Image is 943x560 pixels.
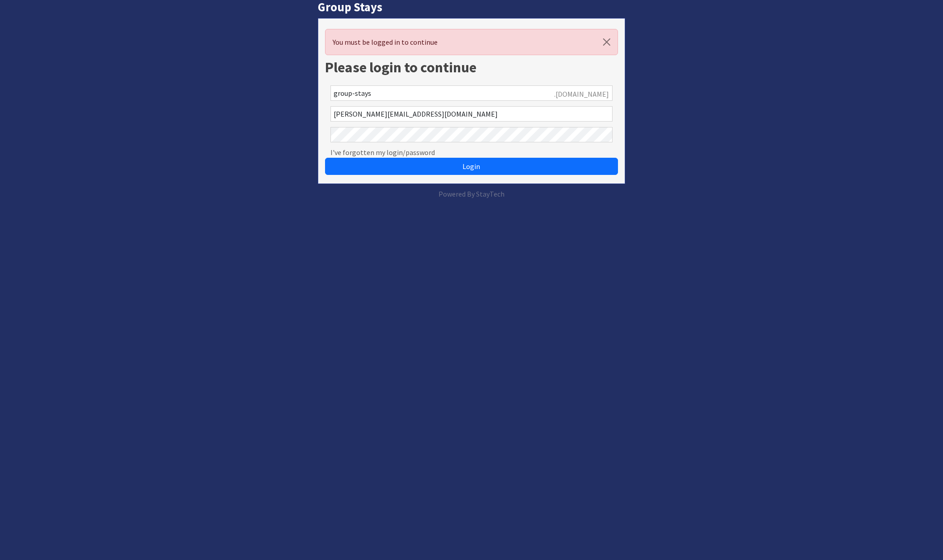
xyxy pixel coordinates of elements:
[330,106,612,122] input: Email
[330,85,612,101] input: Account Reference
[325,158,618,175] button: Login
[318,188,625,199] p: Powered By StayTech
[325,59,618,76] h1: Please login to continue
[462,162,480,171] span: Login
[330,147,435,158] a: I've forgotten my login/password
[325,29,618,55] div: You must be logged in to continue
[554,89,609,99] span: .[DOMAIN_NAME]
